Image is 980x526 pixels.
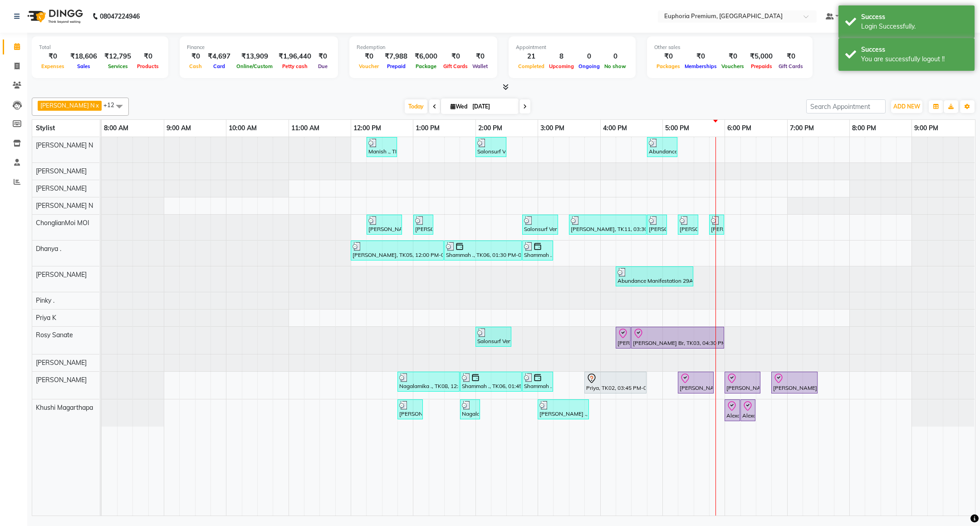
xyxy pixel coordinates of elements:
div: ₹0 [441,51,470,62]
span: Online/Custom [234,63,275,69]
a: 9:00 AM [164,122,193,135]
span: Petty cash [280,63,310,69]
img: logo [23,4,85,29]
div: Salonsurf Ventures Pvt Ltd, TK09, 02:00 PM-02:35 PM, EP-Detan Clean-Up [476,328,510,345]
span: Package [413,63,439,69]
span: [PERSON_NAME] N [36,202,93,210]
span: [PERSON_NAME] [36,359,87,367]
span: [PERSON_NAME] N [36,141,93,149]
div: Shammah ., TK06, 01:45 PM-02:45 PM, EP-Color My Root CT [461,373,521,390]
div: 8 [547,51,576,62]
div: ₹0 [357,51,381,62]
span: Gift Cards [776,63,805,69]
span: ChonglianMoi MOI [36,219,89,227]
a: 12:00 PM [351,122,383,135]
div: [PERSON_NAME], TK11, 05:45 PM-06:00 PM, EP-Upperlip Intimate [710,216,723,233]
div: You are successfully logout !! [861,54,968,64]
div: [PERSON_NAME], TK11, 03:30 PM-04:45 PM, EP-Full Body Cream Wax [570,216,646,233]
div: Shammah ., TK06, 02:45 PM-03:15 PM, EP-Leg Massage (30 Mins) [523,242,552,259]
div: Success [861,12,968,22]
span: Cash [187,63,204,69]
span: Stylist [36,124,55,132]
div: [PERSON_NAME], TK11, 05:15 PM-05:35 PM, EP-Forehead Threading [679,216,697,233]
div: Success [861,45,968,54]
a: 2:00 PM [476,122,505,135]
div: ₹0 [654,51,682,62]
a: 8:00 AM [102,122,131,135]
div: ₹12,795 [101,51,135,62]
span: [PERSON_NAME] [36,167,87,175]
span: Gift Cards [441,63,470,69]
span: Expenses [39,63,67,69]
span: Priya K [36,314,56,322]
div: Finance [187,44,331,51]
span: ADD NEW [893,103,920,110]
div: Alexandrina ., TK13, 06:15 PM-06:30 PM, EP-Upperlip Threading [741,401,755,420]
span: Today [405,99,427,113]
div: Total [39,44,161,51]
div: Abundance Manifestation 29AASCA8886B1Z0, TK12, 04:45 PM-05:15 PM, EP-[PERSON_NAME] Trim/Design MEN [648,138,676,156]
span: Wed [448,103,470,110]
span: Upcoming [547,63,576,69]
button: ADD NEW [891,100,922,113]
span: Rosy Sanate [36,331,73,339]
span: Services [106,63,130,69]
div: ₹7,988 [381,51,411,62]
span: [PERSON_NAME] [36,376,87,384]
div: Manish ., TK04, 12:15 PM-12:45 PM, EP-[PERSON_NAME] Trim/Design MEN [367,138,396,156]
span: [PERSON_NAME] N [40,102,95,109]
div: Appointment [516,44,628,51]
div: [PERSON_NAME] Br, TK03, 06:45 PM-07:30 PM, EP-Bouncy Curls/Special Finger Curls (No wash) S [772,373,817,392]
a: x [95,102,99,109]
div: ₹1,96,440 [275,51,315,62]
span: Dhanya . [36,245,61,253]
div: Priya, TK02, 03:45 PM-04:45 PM, EP-Artistic Cut - Senior Stylist [585,373,646,392]
div: ₹0 [682,51,719,62]
div: [PERSON_NAME], TK05, 12:00 PM-01:30 PM, EP-Euphoria Signature Massage 60+15 [352,242,443,259]
span: Pinky . [36,296,54,305]
div: ₹4,697 [204,51,234,62]
div: ₹0 [135,51,161,62]
span: Completed [516,63,547,69]
div: [PERSON_NAME] Br, TK03, 04:15 PM-04:30 PM, EP-Full Arms Catridge Wax [617,328,630,347]
div: 21 [516,51,547,62]
span: Khushi Magarthapa [36,403,93,412]
div: Login Successfully. [861,22,968,31]
div: Other sales [654,44,805,51]
div: ₹0 [470,51,490,62]
a: 10:00 AM [226,122,259,135]
div: ₹0 [315,51,331,62]
div: Redemption [357,44,490,51]
a: 5:00 PM [663,122,691,135]
div: Nagalamika ., TK08, 12:45 PM-01:45 PM, EP-Color My Root KP [398,373,459,390]
div: 0 [602,51,628,62]
span: Sales [75,63,93,69]
div: ₹6,000 [411,51,441,62]
span: Memberships [682,63,719,69]
span: Voucher [357,63,381,69]
div: [PERSON_NAME], TK07, 12:45 PM-01:10 PM, EP-Tefiti Coffee Mani [398,401,422,418]
div: Nagalamika ., TK08, 01:45 PM-02:05 PM, EP-Eyebrows Threading [461,401,479,418]
div: ₹18,606 [67,51,101,62]
span: Vouchers [719,63,746,69]
span: Prepaids [749,63,774,69]
div: 0 [576,51,602,62]
a: 4:00 PM [601,122,629,135]
span: Products [135,63,161,69]
div: [PERSON_NAME], TK07, 01:00 PM-01:20 PM, EP-Eyebrows Threading [414,216,432,233]
div: Salonsurf Ventures Pvt Ltd, TK09, 02:45 PM-03:20 PM, EP-Detan Clean-Up [523,216,557,233]
span: [PERSON_NAME] [36,270,87,279]
a: 1:00 PM [413,122,442,135]
a: 3:00 PM [538,122,567,135]
input: 2025-09-03 [470,100,515,113]
a: 7:00 PM [788,122,816,135]
span: Prepaid [385,63,408,69]
a: 9:00 PM [912,122,941,135]
span: Ongoing [576,63,602,69]
span: Due [316,63,330,69]
a: 6:00 PM [725,122,754,135]
span: No show [602,63,628,69]
div: Salonsurf Ventures Pvt Ltd, TK09, 02:00 PM-02:30 PM, EP-[PERSON_NAME] Trim/Design MEN [476,138,505,156]
div: [PERSON_NAME] ., TK10, 03:00 PM-03:50 PM, EP-Tefiti Coffee Pedi [539,401,588,418]
a: 8:00 PM [850,122,878,135]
